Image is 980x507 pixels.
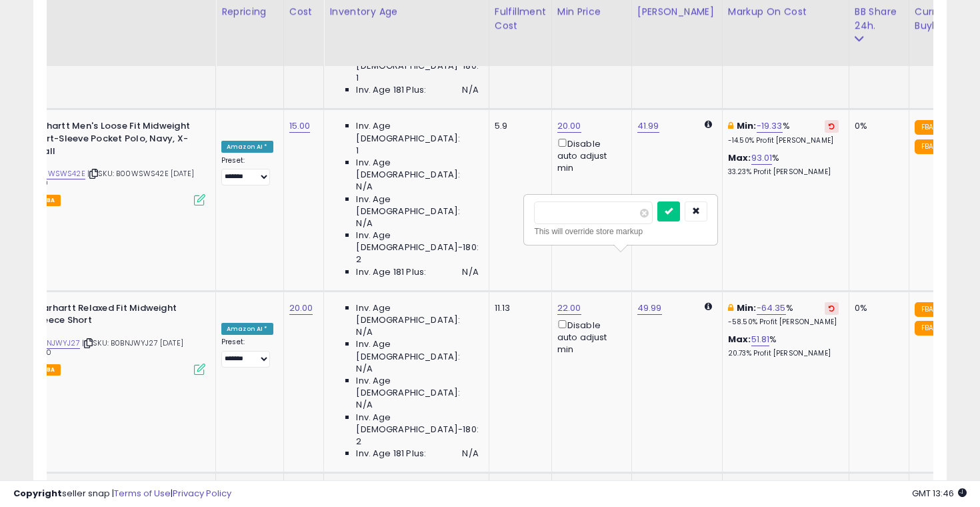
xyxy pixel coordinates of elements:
[462,84,478,96] span: N/A
[356,145,359,157] span: 1
[915,321,939,336] small: FBA
[356,412,478,436] span: Inv. Age [DEMOGRAPHIC_DATA]-180:
[757,119,783,133] a: -19.33
[356,193,478,217] span: Inv. Age [DEMOGRAPHIC_DATA]:
[33,338,80,349] a: B0BNJWYJ27
[5,168,194,188] span: | SKU: B00WSWS42E [DATE] Sierra 15.00
[728,152,839,177] div: %
[495,120,541,132] div: 5.9
[557,302,581,315] a: 22.00
[221,338,273,368] div: Preset:
[356,253,361,266] span: 2
[356,436,361,448] span: 2
[462,448,478,460] span: N/A
[38,364,61,376] span: FBA
[356,302,478,326] span: Inv. Age [DEMOGRAPHIC_DATA]:
[728,334,839,358] div: %
[557,136,621,175] div: Disable auto adjust min
[728,302,839,327] div: %
[221,323,273,335] div: Amazon AI *
[637,5,717,19] div: [PERSON_NAME]
[356,363,372,375] span: N/A
[356,338,478,362] span: Inv. Age [DEMOGRAPHIC_DATA]:
[737,302,757,314] b: Min:
[356,72,359,84] span: 1
[289,5,319,19] div: Cost
[915,302,939,317] small: FBA
[289,119,311,133] a: 15.00
[728,318,839,327] p: -58.50% Profit [PERSON_NAME]
[728,120,839,145] div: %
[855,5,903,33] div: BB Share 24h.
[13,488,231,500] div: seller snap | |
[855,120,899,132] div: 0%
[637,119,659,133] a: 41.99
[356,84,426,96] span: Inv. Age 181 Plus:
[29,120,191,161] b: Carhartt Men's Loose Fit Midweight Short-Sleeve Pocket Polo, Navy, X-Small
[534,225,707,238] div: This will override store markup
[221,141,273,153] div: Amazon AI *
[829,123,835,129] i: Revert to store-level Min Markup
[289,302,313,315] a: 20.00
[912,487,967,500] span: 2025-10-7 13:46 GMT
[557,119,581,133] a: 20.00
[915,120,939,135] small: FBA
[855,302,899,314] div: 0%
[13,487,62,500] strong: Copyright
[356,217,372,229] span: N/A
[5,338,183,358] span: | SKU: B0BNJWYJ27 [DATE] Sierra 20.00
[751,151,773,165] a: 93.01
[728,151,751,164] b: Max:
[356,326,372,338] span: N/A
[5,302,205,374] div: ASIN:
[737,119,757,132] b: Min:
[915,139,939,154] small: FBA
[38,195,61,206] span: FBA
[637,302,662,315] a: 49.99
[495,302,541,314] div: 11.13
[728,333,751,346] b: Max:
[728,136,839,145] p: -14.50% Profit [PERSON_NAME]
[35,302,197,330] b: Carhartt Relaxed Fit Midweight Fleece Short
[495,5,546,33] div: Fulfillment Cost
[728,121,733,130] i: This overrides the store level min markup for this listing
[356,181,372,193] span: N/A
[757,302,786,315] a: -64.35
[462,266,478,278] span: N/A
[329,5,483,19] div: Inventory Age
[356,157,478,181] span: Inv. Age [DEMOGRAPHIC_DATA]:
[356,375,478,399] span: Inv. Age [DEMOGRAPHIC_DATA]:
[5,120,205,204] div: ASIN:
[557,318,621,356] div: Disable auto adjust min
[356,399,372,411] span: N/A
[2,5,210,19] div: Title
[173,487,231,500] a: Privacy Policy
[33,168,85,179] a: B00WSWS42E
[728,5,843,19] div: Markup on Cost
[829,305,835,312] i: Revert to store-level Min Markup
[728,304,733,312] i: This overrides the store level min markup for this listing
[557,5,626,19] div: Min Price
[751,333,770,346] a: 51.81
[221,5,278,19] div: Repricing
[728,167,839,177] p: 33.23% Profit [PERSON_NAME]
[356,448,426,460] span: Inv. Age 181 Plus:
[221,156,273,186] div: Preset:
[356,266,426,278] span: Inv. Age 181 Plus:
[356,120,478,144] span: Inv. Age [DEMOGRAPHIC_DATA]:
[356,229,478,253] span: Inv. Age [DEMOGRAPHIC_DATA]-180:
[114,487,171,500] a: Terms of Use
[728,349,839,358] p: 20.73% Profit [PERSON_NAME]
